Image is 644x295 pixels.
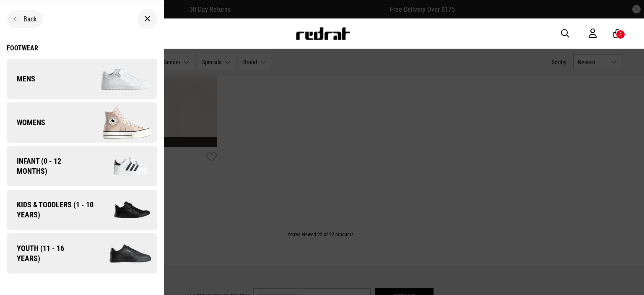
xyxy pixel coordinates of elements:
a: Footwear [7,44,157,52]
a: Mens Company [7,59,157,99]
img: Redrat logo [295,27,351,40]
div: 3 [619,31,622,37]
img: Company [98,193,157,226]
span: Womens [7,117,45,128]
span: Mens [7,74,35,84]
a: Kids & Toddlers (1 - 10 years) Company [7,190,157,230]
img: Company [86,234,157,274]
a: 3 [613,29,621,38]
img: Company [82,58,157,100]
a: Womens Company [7,102,157,143]
span: Infant (0 - 12 months) [7,156,88,176]
a: Infant (0 - 12 months) Company [7,146,157,186]
img: Company [82,102,157,144]
span: Kids & Toddlers (1 - 10 years) [7,200,98,220]
a: Youth (11 - 16 years) Company [7,233,157,274]
span: Back [23,15,36,23]
span: Youth (11 - 16 years) [7,243,86,264]
img: Company [88,147,157,185]
button: Open LiveChat chat widget [7,3,32,29]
